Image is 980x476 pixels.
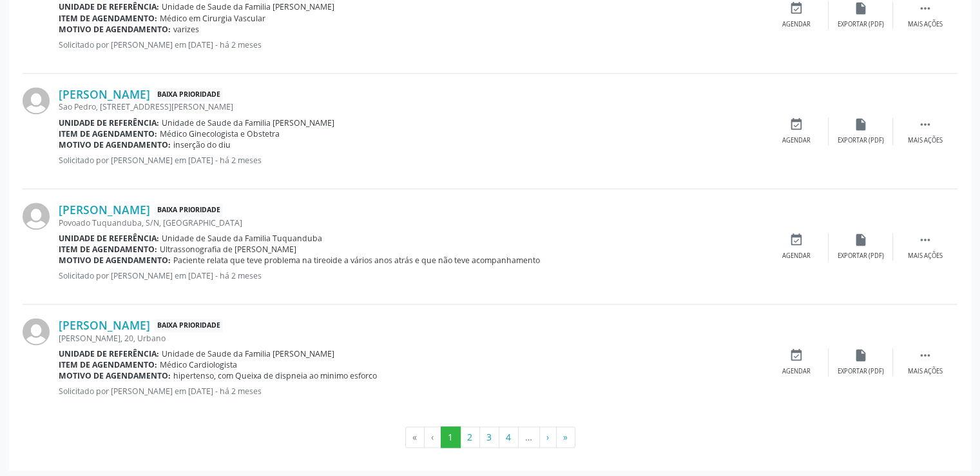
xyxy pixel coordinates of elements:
i: insert_drive_file [854,1,868,15]
div: Agendar [782,136,811,145]
div: Mais ações [908,367,943,376]
ul: Pagination [23,426,957,448]
span: inserção do diu [173,139,231,150]
b: Motivo de agendamento: [59,24,171,35]
b: Item de agendamento: [59,13,157,24]
b: Motivo de agendamento: [59,255,171,266]
a: [PERSON_NAME] [59,318,150,332]
i: event_available [789,348,803,362]
i:  [918,233,932,247]
i:  [918,348,932,362]
b: Item de agendamento: [59,359,157,370]
i:  [918,117,932,132]
b: Unidade de referência: [59,348,159,359]
p: Solicitado por [PERSON_NAME] em [DATE] - há 2 meses [59,155,764,166]
i: event_available [789,1,803,15]
span: Baixa Prioridade [155,88,223,101]
span: hipertenso, com Queixa de dispneia ao minimo esforco [173,370,377,381]
button: Go to last page [556,426,575,448]
i: event_available [789,117,803,132]
div: Mais ações [908,20,943,29]
span: Unidade de Saude da Familia Tuquanduba [162,233,322,244]
img: img [23,318,50,345]
button: Go to page 1 [441,426,461,448]
div: Exportar (PDF) [838,367,884,376]
span: Unidade de Saude da Familia [PERSON_NAME] [162,1,334,12]
div: Exportar (PDF) [838,20,884,29]
div: [PERSON_NAME], 20, Urbano [59,333,764,344]
img: img [23,203,50,230]
div: Exportar (PDF) [838,136,884,145]
b: Motivo de agendamento: [59,139,171,150]
i: event_available [789,233,803,247]
i: insert_drive_file [854,348,868,362]
b: Item de agendamento: [59,128,157,139]
a: [PERSON_NAME] [59,87,150,101]
p: Solicitado por [PERSON_NAME] em [DATE] - há 2 meses [59,270,764,281]
button: Go to page 4 [499,426,519,448]
i: insert_drive_file [854,233,868,247]
span: Médico Ginecologista e Obstetra [160,128,280,139]
i: insert_drive_file [854,117,868,132]
span: Médico em Cirurgia Vascular [160,13,265,24]
span: varizes [173,24,199,35]
span: Ultrassonografia de [PERSON_NAME] [160,244,296,255]
b: Unidade de referência: [59,117,159,128]
a: [PERSON_NAME] [59,203,150,217]
div: Agendar [782,367,811,376]
b: Unidade de referência: [59,233,159,244]
img: img [23,87,50,114]
b: Item de agendamento: [59,244,157,255]
div: Sao Pedro, [STREET_ADDRESS][PERSON_NAME] [59,101,764,112]
div: Mais ações [908,136,943,145]
button: Go to next page [539,426,557,448]
div: Mais ações [908,252,943,261]
button: Go to page 3 [479,426,499,448]
button: Go to page 2 [460,426,480,448]
i:  [918,1,932,15]
div: Povoado Tuquanduba, S/N, [GEOGRAPHIC_DATA] [59,217,764,228]
span: Baixa Prioridade [155,203,223,217]
b: Motivo de agendamento: [59,370,171,381]
div: Agendar [782,20,811,29]
div: Exportar (PDF) [838,252,884,261]
span: Paciente relata que teve problema na tireoide a vários anos atrás e que não teve acompanhamento [173,255,540,266]
p: Solicitado por [PERSON_NAME] em [DATE] - há 2 meses [59,39,764,50]
span: Unidade de Saude da Familia [PERSON_NAME] [162,117,334,128]
span: Unidade de Saude da Familia [PERSON_NAME] [162,348,334,359]
b: Unidade de referência: [59,1,159,12]
div: Agendar [782,252,811,261]
span: Médico Cardiologista [160,359,237,370]
p: Solicitado por [PERSON_NAME] em [DATE] - há 2 meses [59,386,764,397]
span: Baixa Prioridade [155,319,223,332]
